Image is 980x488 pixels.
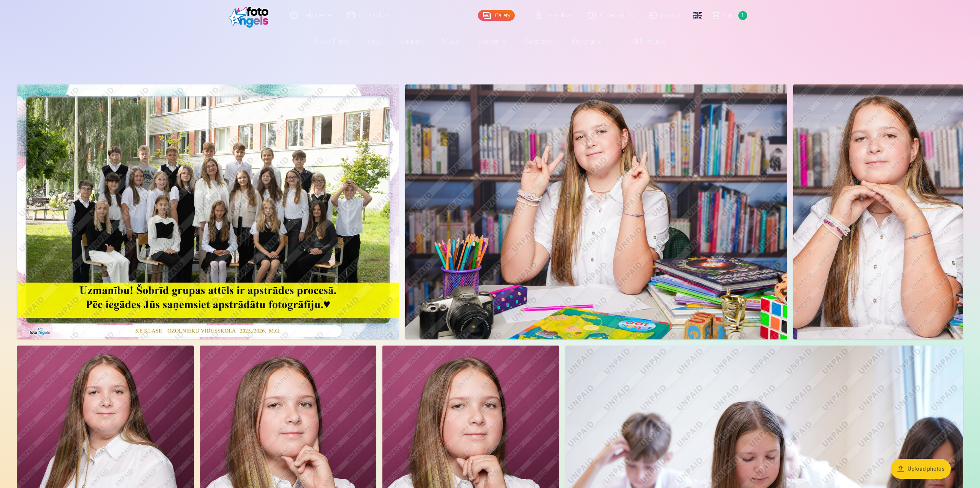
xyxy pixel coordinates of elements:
[891,459,951,479] button: Upload photos
[358,31,390,52] a: Sets
[468,31,516,52] a: Souvenirs
[478,10,515,21] a: Gallery
[390,31,434,52] a: Magnets
[434,31,468,52] a: Mugs
[305,31,358,52] a: Photo prints
[563,31,610,52] a: Keychains
[516,31,563,52] a: Calendars
[229,3,273,28] img: /fa1
[610,31,676,52] a: All products
[738,11,747,20] span: 1
[724,11,735,20] span: Сart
